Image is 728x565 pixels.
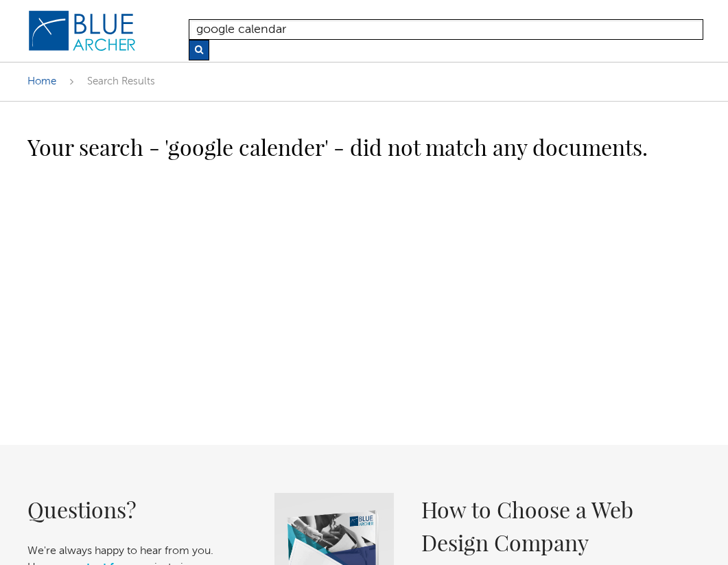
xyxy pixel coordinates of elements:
h2: Questions? [27,493,233,526]
h2: Your search - ' ' - did not match any documents. [27,136,701,158]
input: Search [189,19,703,40]
span: Search Results [87,76,155,87]
h2: How to Choose a Web Design Company [421,493,687,559]
b: google calender [168,132,325,161]
img: Blue Archer Logo [27,10,137,52]
a: Home [27,76,56,87]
